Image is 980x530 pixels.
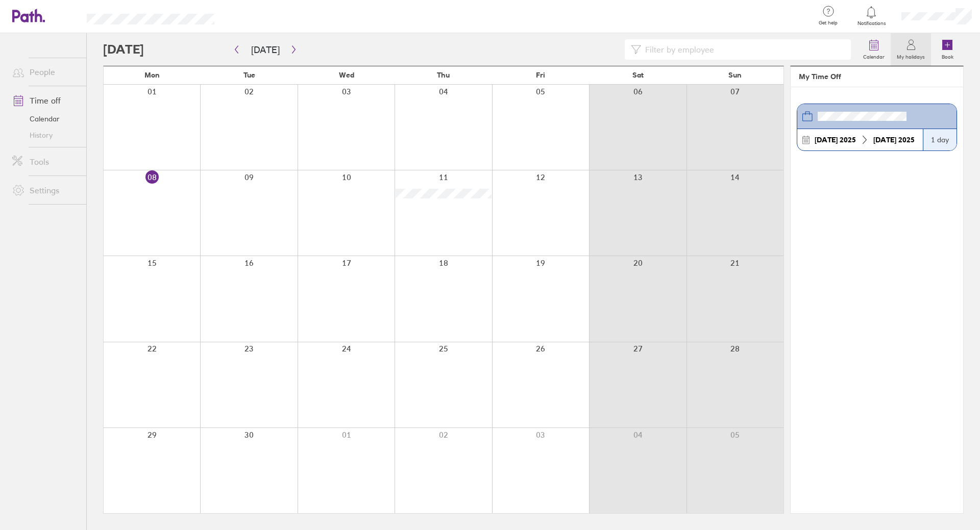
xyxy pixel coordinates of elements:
[144,71,160,79] span: Mon
[437,71,450,79] span: Thu
[641,40,845,59] input: Filter by employee
[812,20,845,26] span: Get help
[4,127,86,143] a: History
[4,180,86,200] a: Settings
[857,33,891,66] a: Calendar
[728,71,742,79] span: Sun
[936,51,960,60] label: Book
[4,62,86,82] a: People
[855,5,888,27] a: Notifications
[339,71,354,79] span: Wed
[536,71,545,79] span: Fri
[243,71,255,79] span: Tue
[4,90,86,111] a: Time off
[873,135,896,144] strong: [DATE]
[923,129,957,150] div: 1 day
[855,20,888,27] span: Notifications
[869,136,919,144] div: 2025
[4,111,86,127] a: Calendar
[4,152,86,172] a: Tools
[891,51,931,60] label: My holidays
[815,135,838,144] strong: [DATE]
[797,104,957,151] a: [DATE] 2025[DATE] 20251 day
[931,33,964,66] a: Book
[791,66,963,87] header: My Time Off
[243,41,288,58] button: [DATE]
[811,136,860,144] div: 2025
[632,71,644,79] span: Sat
[891,33,931,66] a: My holidays
[857,51,891,60] label: Calendar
